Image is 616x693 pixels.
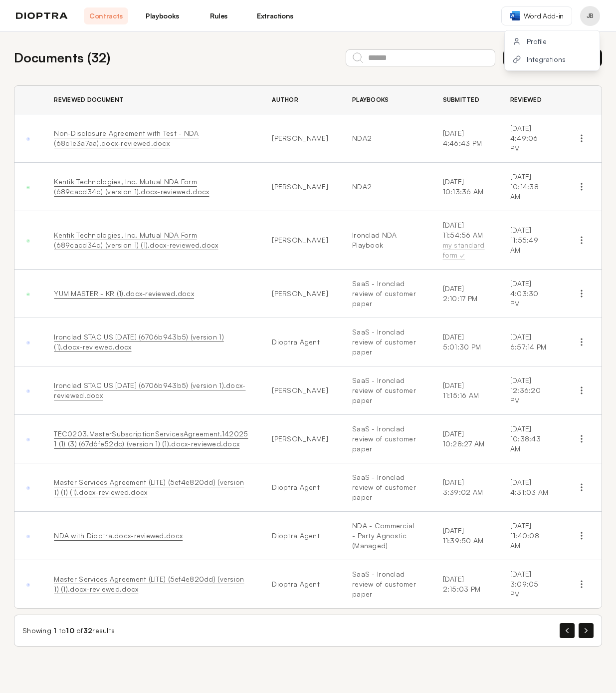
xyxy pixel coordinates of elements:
th: Reviewed Document [42,86,260,114]
img: Done [26,239,30,243]
img: Done [26,137,30,141]
a: Ironclad STAC US [DATE] (6706b943b5) (version 1) (1).docx-reviewed.docx [54,333,223,351]
td: Dioptra Agent [260,463,340,512]
td: [DATE] 3:09:05 PM [498,560,562,609]
a: SaaS - Ironclad review of customer paper [352,375,419,405]
a: Kentik Technologies, Inc. Mutual NDA Form (689cacd34d) (version 1).docx-reviewed.docx [54,177,209,196]
a: YUM MASTER - KR (1).docx-reviewed.docx [54,289,194,298]
td: [PERSON_NAME] [260,415,340,463]
a: Kentik Technologies, Inc. Mutual NDA Form (689cacd34d) (version 1) (1).docx-reviewed.docx [54,231,218,249]
img: Done [26,486,30,490]
th: Playbooks [340,86,431,114]
a: NDA2 [352,182,419,192]
button: Profile menu [580,6,600,26]
td: [DATE] 10:28:27 AM [431,415,498,463]
a: Ironclad STAC US [DATE] (6706b943b5) (version 1).docx-reviewed.docx [54,381,245,399]
a: Master Services Agreement (LITE) (5ef4e820dd) (version 1) (1) (1).docx-reviewed.docx [54,478,244,496]
a: SaaS - Ironclad review of customer paper [352,569,419,599]
img: Done [26,186,30,189]
td: [PERSON_NAME] [260,163,340,211]
td: [DATE] 2:15:03 PM [431,560,498,609]
td: [DATE] 10:38:43 AM [498,415,562,463]
button: Previous [560,623,575,638]
td: Dioptra Agent [260,512,340,560]
a: Extractions [253,7,297,24]
span: 10 [66,626,74,635]
img: Done [26,389,30,393]
td: [DATE] 10:14:38 AM [498,163,562,211]
td: Dioptra Agent [260,560,340,609]
td: [PERSON_NAME] [260,114,340,163]
button: Review New Document [503,49,602,66]
th: Reviewed [498,86,562,114]
th: Submitted [431,86,498,114]
td: [DATE] 4:31:03 AM [498,463,562,512]
td: [DATE] 5:01:30 PM [431,318,498,366]
td: Dioptra Agent [260,318,340,366]
td: [DATE] 4:46:43 PM [431,114,498,163]
td: [DATE] 6:57:14 PM [498,318,562,366]
a: Master Services Agreement (LITE) (5ef4e820dd) (version 1) (1).docx-reviewed.docx [54,575,244,593]
td: [PERSON_NAME] [260,270,340,318]
img: logo [16,12,68,19]
div: my standard form ✓ [443,240,486,260]
img: word [510,11,520,20]
button: Next [579,623,594,638]
a: SaaS - Ironclad review of customer paper [352,424,419,454]
img: Done [26,583,30,587]
a: Contracts [84,7,128,24]
img: Done [26,293,30,296]
td: [DATE] 11:55:49 AM [498,211,562,270]
a: Rules [197,7,241,24]
span: 32 [83,626,93,635]
a: NDA with Dioptra.docx-reviewed.docx [54,531,183,540]
a: Ironclad NDA Playbook [352,230,419,250]
a: Playbooks [140,7,185,24]
td: [DATE] 11:54:56 AM [431,211,498,270]
h2: Documents ( 32 ) [14,48,110,67]
a: Word Add-in [501,6,572,25]
a: SaaS - Ironclad review of customer paper [352,279,419,309]
button: Integrations [505,50,600,68]
span: 1 [53,626,56,635]
td: [DATE] 4:49:06 PM [498,114,562,163]
th: Author [260,86,340,114]
td: [DATE] 11:39:50 AM [431,512,498,560]
td: [DATE] 10:13:36 AM [431,163,498,211]
td: [DATE] 11:15:16 AM [431,366,498,415]
img: Done [26,438,30,441]
div: Showing to of results [22,626,115,636]
img: Done [26,341,30,345]
a: SaaS - Ironclad review of customer paper [352,472,419,502]
td: [DATE] 3:39:02 AM [431,463,498,512]
a: TEC0203.MasterSubscriptionServicesAgreement.142025 1 (1) (3) (67d6fe52dc) (version 1) (1).docx-re... [54,429,248,448]
td: [PERSON_NAME] [260,211,340,270]
a: NDA2 [352,133,419,143]
a: NDA - Commercial - Party Agnostic (Managed) [352,521,419,551]
button: Profile [505,32,600,50]
td: [DATE] 4:03:30 PM [498,270,562,318]
span: Word Add-in [524,11,564,21]
td: [PERSON_NAME] [260,366,340,415]
img: Done [26,535,30,538]
td: [DATE] 11:40:08 AM [498,512,562,560]
td: [DATE] 2:10:17 PM [431,270,498,318]
td: [DATE] 12:36:20 PM [498,366,562,415]
a: SaaS - Ironclad review of customer paper [352,327,419,357]
a: Non-Disclosure Agreement with Test - NDA (68c1e3a7aa).docx-reviewed.docx [54,129,199,147]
